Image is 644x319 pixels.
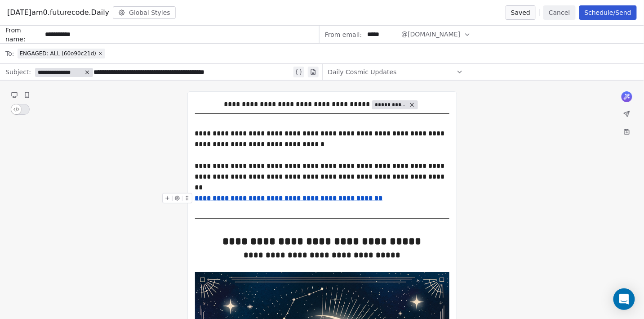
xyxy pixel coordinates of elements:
[543,5,575,20] button: Cancel
[328,67,397,76] span: Daily Cosmic Updates
[19,50,96,57] span: ENGAGED: ALL (60o90c21d)
[7,7,109,18] span: [DATE]am0.futurecode.Daily
[325,30,362,39] span: From email:
[506,5,536,20] button: Saved
[5,67,31,79] span: Subject:
[401,30,460,39] span: @[DOMAIN_NAME]
[579,5,637,20] button: Schedule/Send
[5,49,14,58] span: To:
[113,6,176,19] button: Global Styles
[613,288,635,310] div: Open Intercom Messenger
[5,26,41,44] span: From name:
